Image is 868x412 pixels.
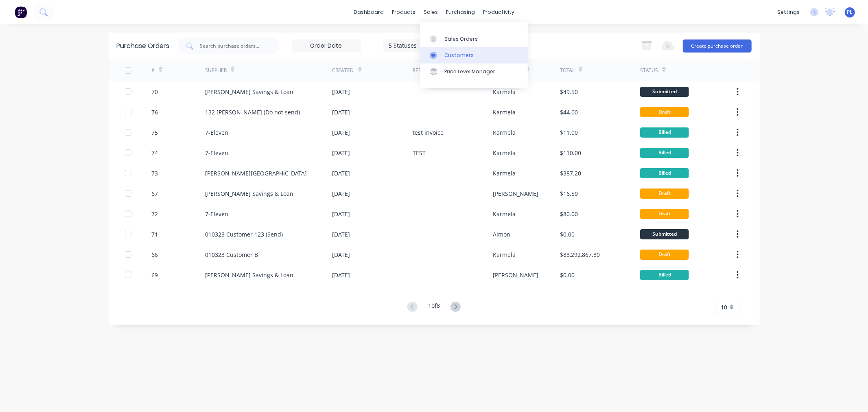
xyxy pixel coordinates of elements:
[493,271,538,279] div: [PERSON_NAME]
[332,169,350,178] div: [DATE]
[151,230,158,239] div: 71
[444,52,474,59] div: Customers
[199,42,267,50] input: Search purchase orders...
[444,35,478,43] div: Sales Orders
[560,271,575,279] div: $0.00
[388,6,420,18] div: products
[640,67,658,74] div: Status
[151,88,158,96] div: 70
[205,189,293,198] div: [PERSON_NAME] Savings & Loan
[560,128,578,137] div: $11.00
[389,41,447,50] div: 5 Statuses
[420,31,528,47] a: Sales Orders
[205,271,293,279] div: [PERSON_NAME] Savings & Loan
[332,128,350,137] div: [DATE]
[151,210,158,218] div: 72
[420,6,442,18] div: sales
[428,301,440,313] div: 1 of 8
[332,88,350,96] div: [DATE]
[493,189,538,198] div: [PERSON_NAME]
[640,188,689,199] div: Draft
[444,68,495,75] div: Price Level Manager
[205,88,293,96] div: [PERSON_NAME] Savings & Loan
[151,128,158,137] div: 75
[560,108,578,116] div: $44.00
[413,149,426,157] div: TEST
[15,6,27,18] img: Factory
[117,41,170,51] div: Purchase Orders
[640,107,689,117] div: Draft
[560,230,575,239] div: $0.00
[205,250,258,259] div: 010323 Customer B
[773,6,804,18] div: settings
[350,6,388,18] a: dashboard
[560,210,578,218] div: $80.00
[292,40,361,52] input: Order Date
[205,169,307,178] div: [PERSON_NAME][GEOGRAPHIC_DATA]
[151,149,158,157] div: 74
[560,250,600,259] div: $83,292,867.80
[640,87,689,97] div: Submitted
[332,189,350,198] div: [DATE]
[640,250,689,260] div: Draft
[493,128,516,137] div: Karmela
[640,148,689,158] div: Billed
[332,67,354,74] div: Created
[560,189,578,198] div: $16.50
[420,47,528,64] a: Customers
[493,250,516,259] div: Karmela
[332,108,350,116] div: [DATE]
[205,149,228,157] div: 7-Eleven
[205,128,228,137] div: 7-Eleven
[560,88,578,96] div: $49.50
[560,149,581,157] div: $110.00
[151,67,155,74] div: #
[205,108,300,116] div: 132 [PERSON_NAME] (Do not send)
[493,88,516,96] div: Karmela
[442,6,479,18] div: purchasing
[493,149,516,157] div: Karmela
[493,108,516,116] div: Karmela
[847,9,853,16] span: PL
[151,169,158,178] div: 73
[493,230,510,239] div: Aimon
[151,250,158,259] div: 66
[640,127,689,138] div: Billed
[420,64,528,80] a: Price Level Manager
[721,303,728,311] span: 10
[332,210,350,218] div: [DATE]
[479,6,518,18] div: productivity
[640,168,689,178] div: Billed
[413,67,439,74] div: Reference
[151,271,158,279] div: 69
[683,39,752,53] button: Create purchase order
[640,209,689,219] div: Draft
[640,270,689,280] div: Billed
[151,108,158,116] div: 76
[640,229,689,239] div: Submitted
[205,230,283,239] div: 010323 Customer 123 (Send)
[205,67,227,74] div: Supplier
[493,210,516,218] div: Karmela
[205,210,228,218] div: 7-Eleven
[332,271,350,279] div: [DATE]
[560,67,575,74] div: Total
[332,230,350,239] div: [DATE]
[332,149,350,157] div: [DATE]
[413,128,444,137] div: test invoice
[151,189,158,198] div: 67
[332,250,350,259] div: [DATE]
[560,169,581,178] div: $387.20
[493,169,516,178] div: Karmela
